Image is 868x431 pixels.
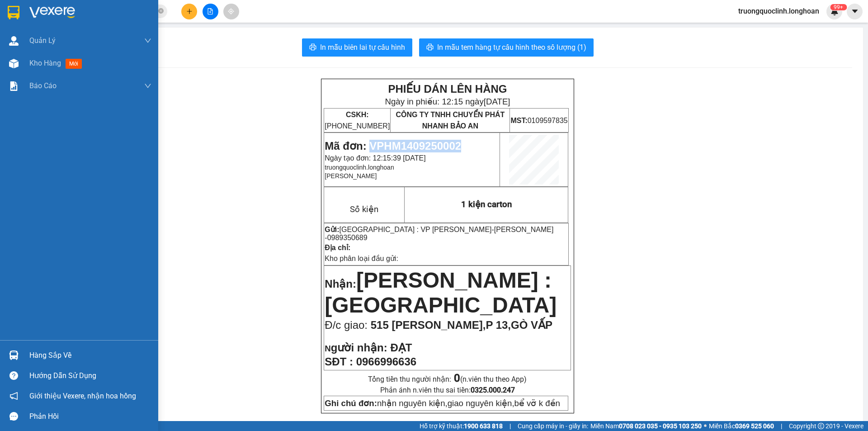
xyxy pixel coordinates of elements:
strong: PHIẾU DÁN LÊN HÀNG [388,83,507,95]
span: [PERSON_NAME] : [GEOGRAPHIC_DATA] [325,268,557,317]
strong: 0 [454,372,460,384]
span: Mã đơn: VPHM1409250002 [325,140,461,152]
span: truongquoclinh.longhoan [731,5,826,17]
button: aim [223,4,239,19]
span: down [144,37,151,44]
span: printer [309,43,316,52]
sup: 425 [830,4,847,10]
strong: Địa chỉ: [325,244,350,251]
span: | [509,421,511,431]
div: Hướng dẫn sử dụng [29,369,151,383]
div: Phản hồi [29,410,151,423]
strong: CSKH: [346,111,369,118]
span: 0109597835 [510,117,567,124]
span: In mẫu tem hàng tự cấu hình theo số lượng (1) [437,42,586,53]
img: logo-vxr [8,6,19,19]
span: Ngày in phiếu: 12:15 ngày [57,18,182,28]
span: 1 kiện carton [461,199,512,209]
div: Hàng sắp về [29,349,151,362]
span: Quản Lý [29,35,56,46]
span: caret-down [851,7,859,15]
strong: 0369 525 060 [735,422,774,430]
img: solution-icon [9,81,19,91]
span: [PERSON_NAME] [325,172,377,180]
strong: SĐT : [325,355,353,368]
span: ⚪️ [704,424,707,428]
strong: CSKH: [25,31,48,38]
span: CÔNG TY TNHH CHUYỂN PHÁT NHANH BẢO AN [79,31,166,47]
span: Nhận: [325,278,356,290]
span: [DATE] [484,97,510,106]
span: mới [66,59,82,69]
span: [GEOGRAPHIC_DATA] : VP [PERSON_NAME] [340,226,492,233]
span: [PERSON_NAME] - [325,226,553,242]
span: 0966996636 [356,355,416,368]
span: 515 [PERSON_NAME],P 13,GÒ VẤP [371,319,552,331]
span: ĐẠT [390,341,412,354]
strong: N [325,344,387,353]
span: Số kiện [350,204,378,214]
span: gười nhận: [331,341,387,354]
button: printerIn mẫu biên lai tự cấu hình [302,38,412,57]
span: Kho phân loại đầu gửi: [325,255,398,262]
span: close-circle [158,8,164,14]
span: | [781,421,782,431]
span: Báo cáo [29,80,57,91]
button: file-add [203,4,218,19]
span: nhận nguyên kiện,giao nguyên kiện,bể vỡ k đền [325,398,560,408]
strong: Gửi: [325,226,339,233]
span: Mã đơn: VPHM1409250002 [4,55,140,67]
span: down [144,82,151,90]
span: Kho hàng [29,59,61,67]
button: printerIn mẫu tem hàng tự cấu hình theo số lượng (1) [419,38,594,57]
strong: 1900 633 818 [464,422,503,430]
span: close-circle [158,7,164,16]
span: 0989350689 [327,234,368,242]
span: - [325,226,553,242]
span: Đ/c giao: [325,319,370,331]
span: truongquoclinh.longhoan [325,164,394,171]
span: printer [426,43,434,52]
span: Ngày tạo đơn: 12:15:39 [DATE] [325,154,425,162]
span: Cung cấp máy in - giấy in: [518,421,588,431]
span: [PHONE_NUMBER] [325,111,390,130]
span: Ngày in phiếu: 12:15 ngày [385,97,510,106]
strong: PHIẾU DÁN LÊN HÀNG [60,4,179,16]
span: aim [228,8,234,14]
span: [PHONE_NUMBER] [4,31,69,47]
img: warehouse-icon [9,36,19,46]
span: Miền Bắc [709,421,774,431]
span: CÔNG TY TNHH CHUYỂN PHÁT NHANH BẢO AN [396,111,505,130]
strong: 0325.000.247 [471,386,515,394]
img: warehouse-icon [9,350,19,360]
span: plus [186,8,193,14]
strong: MST: [510,117,527,124]
span: Giới thiệu Vexere, nhận hoa hồng [29,390,136,402]
span: Miền Nam [590,421,702,431]
img: warehouse-icon [9,59,19,68]
strong: Ghi chú đơn: [325,398,377,408]
span: copyright [818,423,824,429]
button: plus [181,4,197,19]
span: (n.viên thu theo App) [454,375,527,384]
span: question-circle [9,371,18,380]
span: Phản ánh n.viên thu sai tiền: [380,386,515,394]
span: Hỗ trợ kỹ thuật: [420,421,503,431]
span: message [9,412,18,421]
span: notification [9,392,18,400]
strong: 0708 023 035 - 0935 103 250 [619,422,702,430]
span: file-add [207,8,213,14]
img: icon-new-feature [830,7,839,15]
span: In mẫu biên lai tự cấu hình [320,42,405,53]
button: caret-down [847,4,863,19]
span: Tổng tiền thu người nhận: [368,375,527,384]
